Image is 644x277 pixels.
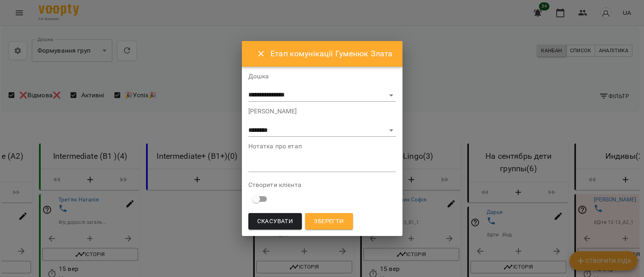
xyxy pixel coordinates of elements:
label: [PERSON_NAME] [248,108,396,115]
button: Зберегти [305,213,353,230]
span: Зберегти [314,216,344,227]
h6: Етап комунікації Гуменюк Злата [270,47,392,60]
label: Дошка [248,73,396,80]
button: Close [252,44,271,64]
label: Створити клієнта [248,182,396,188]
label: Нотатка про етап [248,143,396,150]
span: Скасувати [257,216,293,227]
button: Скасувати [248,213,302,230]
